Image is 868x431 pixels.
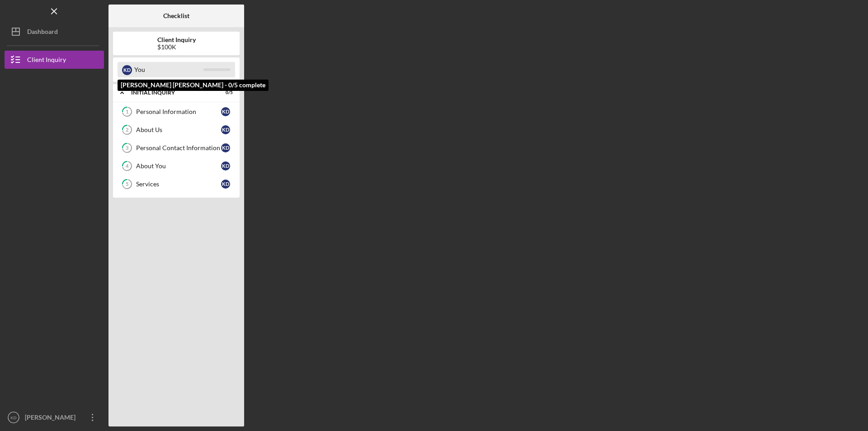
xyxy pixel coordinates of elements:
[157,36,196,43] b: Client Inquiry
[118,157,235,175] a: 4About YouKD
[126,163,129,169] tspan: 4
[118,121,235,139] a: 2About UsKD
[5,51,104,69] button: Client Inquiry
[10,415,16,420] text: KD
[221,180,230,189] div: K D
[126,127,128,133] tspan: 2
[163,12,189,19] b: Checklist
[126,181,128,187] tspan: 5
[5,408,104,426] button: KD[PERSON_NAME] [PERSON_NAME]
[131,90,210,95] div: Initial Inquiry
[134,62,203,77] div: You
[122,65,132,75] div: K D
[27,51,66,71] div: Client Inquiry
[5,23,104,41] button: Dashboard
[221,143,230,152] div: K D
[118,139,235,157] a: 3Personal Contact InformationKD
[217,90,233,95] div: 0 / 5
[126,145,128,151] tspan: 3
[136,180,221,188] div: Services
[126,109,128,115] tspan: 1
[136,108,221,115] div: Personal Information
[136,162,221,170] div: About You
[221,107,230,116] div: K D
[136,144,221,152] div: Personal Contact Information
[118,175,235,193] a: 5ServicesKD
[136,126,221,133] div: About Us
[118,103,235,121] a: 1Personal InformationKD
[27,23,58,43] div: Dashboard
[221,161,230,171] div: K D
[157,43,196,51] div: $100K
[221,125,230,134] div: K D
